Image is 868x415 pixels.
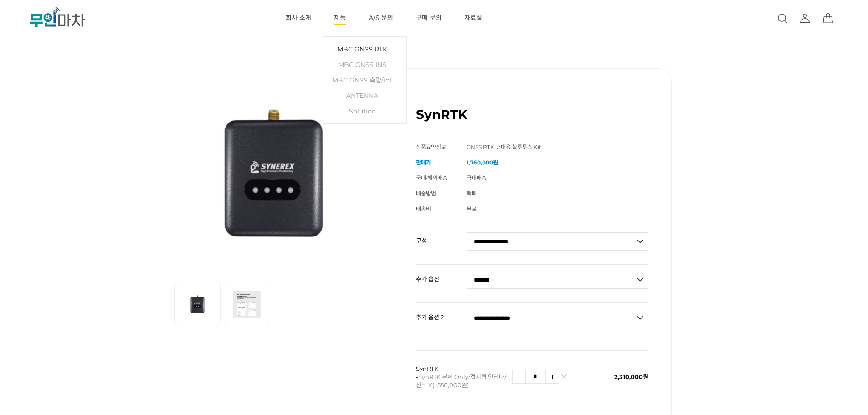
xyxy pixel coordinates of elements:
[416,373,506,389] span: SynRTK 본체 Only/접시형 안테나/선택 X(+550,000원)
[416,205,431,212] span: 배송비
[467,205,477,212] span: 무료
[328,72,402,88] a: MBC GNSS 측량/IoT
[328,57,402,72] a: MBC GNSS INS
[416,303,467,324] th: 추가 옵션 2
[467,174,487,181] span: 국내배송
[467,159,498,166] strong: 1,760,000원
[174,68,370,269] img: SynRTK
[328,88,402,103] a: ANTENNA
[416,143,446,150] span: 상품요약정보
[416,265,467,286] th: 추가 옵션 1
[467,190,477,197] span: 택배
[416,159,431,166] span: 판매가
[467,143,541,150] span: GNSS RTK 휴대용 블루투스 Kit
[614,373,648,380] span: 2,310,000원
[416,190,436,197] span: 배송방법
[328,41,402,57] a: MBC GNSS RTK
[546,370,559,383] img: 수량증가
[416,226,467,247] th: 구성
[416,364,508,389] p: SynRTK -
[416,107,467,122] h1: SynRTK
[513,370,525,383] img: 수량감소
[416,174,447,181] span: 국내·해외배송
[328,103,402,119] a: Solution
[561,377,566,382] img: 삭제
